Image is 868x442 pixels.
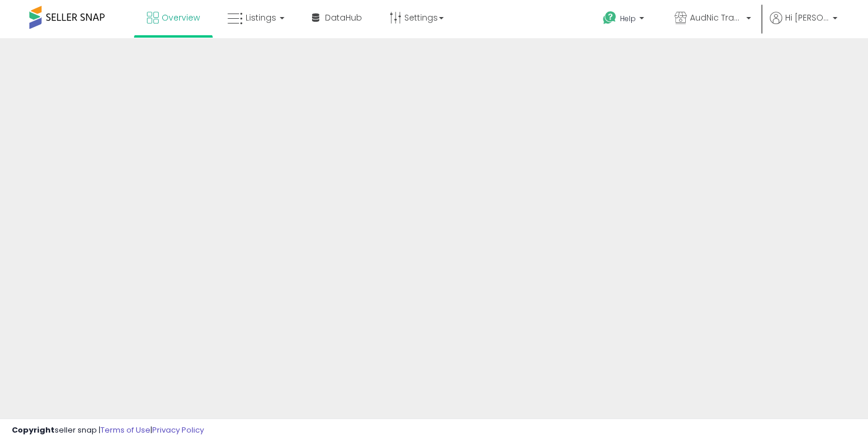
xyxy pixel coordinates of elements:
[594,2,656,38] a: Help
[100,424,150,436] a: Terms of Use
[162,12,200,24] span: Overview
[785,12,829,24] span: Hi [PERSON_NAME]
[602,11,617,25] i: Get Help
[12,425,204,436] div: seller snap | |
[690,12,743,24] span: AudNic Traders LLC
[620,14,636,24] span: Help
[325,12,362,24] span: DataHub
[246,12,276,24] span: Listings
[12,424,55,436] strong: Copyright
[152,424,204,436] a: Privacy Policy
[770,12,837,38] a: Hi [PERSON_NAME]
